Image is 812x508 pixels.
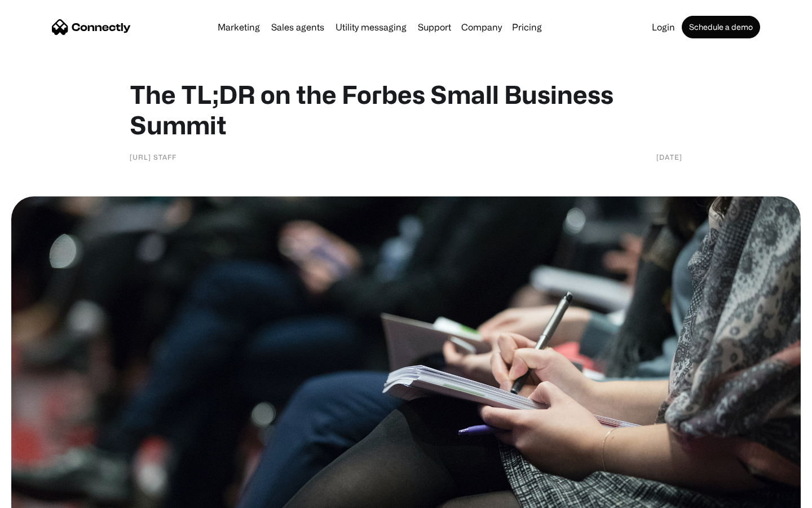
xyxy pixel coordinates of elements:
[130,79,682,140] h1: The TL;DR on the Forbes Small Business Summit
[647,23,679,32] a: Login
[413,23,456,32] a: Support
[507,23,546,32] a: Pricing
[267,23,329,32] a: Sales agents
[656,151,682,163] div: [DATE]
[130,151,176,163] div: [URL] Staff
[11,488,68,504] aside: Language selected: English
[682,16,760,38] a: Schedule a demo
[213,23,264,32] a: Marketing
[461,19,502,35] div: Company
[331,23,411,32] a: Utility messaging
[23,488,68,504] ul: Language list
